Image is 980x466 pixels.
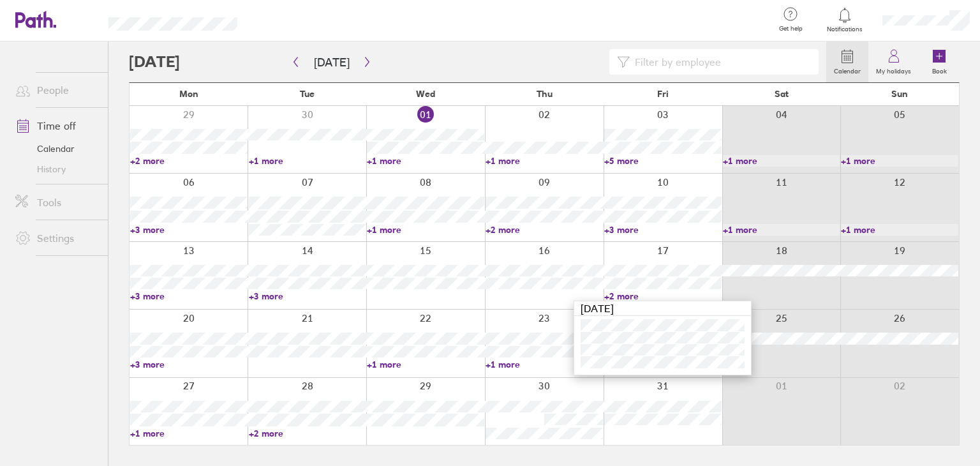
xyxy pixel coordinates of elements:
a: +1 more [486,155,603,167]
a: +1 more [130,428,248,439]
label: My holidays [868,64,919,75]
a: Book [919,41,960,82]
a: +2 more [604,290,722,302]
div: [DATE] [574,301,751,316]
a: +2 more [130,155,248,167]
a: +1 more [841,224,958,236]
span: Sun [891,89,908,99]
a: Calendar [826,41,868,82]
label: Book [924,64,954,75]
a: +3 more [130,290,248,302]
a: People [5,77,108,103]
a: +3 more [130,224,248,236]
a: +1 more [249,155,366,167]
a: My holidays [868,41,919,82]
a: +3 more [130,359,248,370]
a: History [5,159,108,179]
a: Time off [5,113,108,139]
a: +5 more [604,155,722,167]
a: +2 more [249,428,366,439]
span: Sat [775,89,789,99]
a: Settings [5,225,108,251]
a: +1 more [723,224,840,236]
a: +1 more [723,155,840,167]
span: Tue [300,89,315,99]
span: Notifications [824,26,866,33]
label: Calendar [826,64,868,75]
a: +3 more [249,290,366,302]
a: +2 more [486,224,603,236]
a: +1 more [367,155,484,167]
span: Mon [179,89,198,99]
a: Calendar [5,139,108,159]
button: [DATE] [304,52,360,73]
a: Notifications [824,6,866,33]
a: +1 more [841,155,958,167]
input: Filter by employee [630,50,811,74]
span: Thu [537,89,553,99]
a: +1 more [367,224,484,236]
a: +1 more [486,359,603,370]
a: +3 more [604,224,722,236]
a: Tools [5,190,108,215]
span: Get help [770,25,812,33]
a: +1 more [367,359,484,370]
span: Fri [657,89,669,99]
span: Wed [416,89,435,99]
